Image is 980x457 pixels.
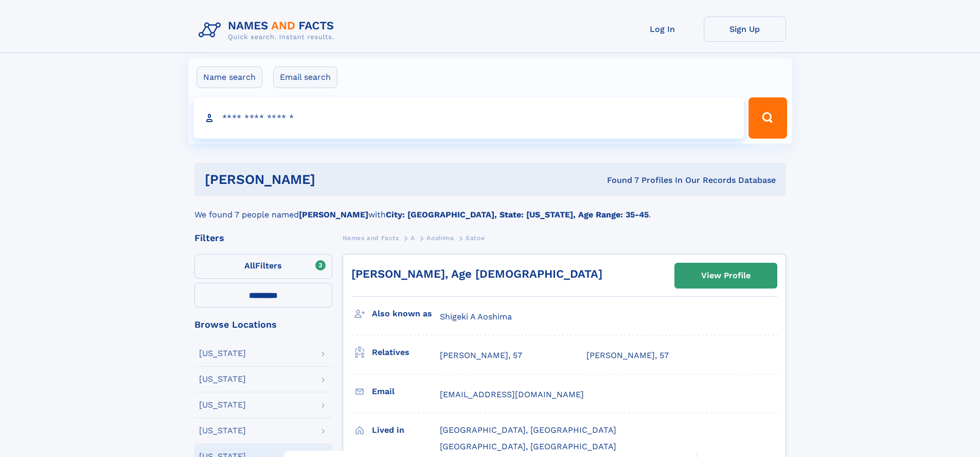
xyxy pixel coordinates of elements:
[586,350,669,361] a: [PERSON_NAME], 57
[426,231,454,244] a: Aoshima
[199,427,246,435] div: [US_STATE]
[411,231,415,244] a: A
[343,231,399,244] a: Names and Facts
[372,305,440,323] h3: Also known as
[194,16,343,44] img: Logo Names and Facts
[372,344,440,361] h3: Relatives
[466,234,485,242] span: Satoe
[701,264,751,287] div: View Profile
[372,421,440,439] h3: Lived in
[675,263,777,288] a: View Profile
[372,383,440,400] h3: Email
[749,97,787,139] button: Search Button
[621,16,704,42] a: Log In
[205,173,461,186] h1: [PERSON_NAME]
[199,401,246,409] div: [US_STATE]
[194,196,786,221] div: We found 7 people named with .
[386,210,649,219] b: City: [GEOGRAPHIC_DATA], State: [US_STATE], Age Range: 35-45
[440,390,584,399] span: [EMAIL_ADDRESS][DOMAIN_NAME]
[199,375,246,383] div: [US_STATE]
[704,16,786,42] a: Sign Up
[299,210,368,219] b: [PERSON_NAME]
[440,350,522,361] a: [PERSON_NAME], 57
[440,425,616,435] span: [GEOGRAPHIC_DATA], [GEOGRAPHIC_DATA]
[273,66,337,88] label: Email search
[244,261,255,270] span: All
[193,97,744,139] input: search input
[461,175,776,186] div: Found 7 Profiles In Our Records Database
[199,349,246,358] div: [US_STATE]
[194,254,332,279] label: Filters
[194,320,332,329] div: Browse Locations
[411,234,415,242] span: A
[197,66,262,88] label: Name search
[194,233,332,243] div: Filters
[440,442,616,451] span: [GEOGRAPHIC_DATA], [GEOGRAPHIC_DATA]
[351,267,602,280] a: [PERSON_NAME], Age [DEMOGRAPHIC_DATA]
[426,234,454,242] span: Aoshima
[440,312,512,321] span: Shigeki A Aoshima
